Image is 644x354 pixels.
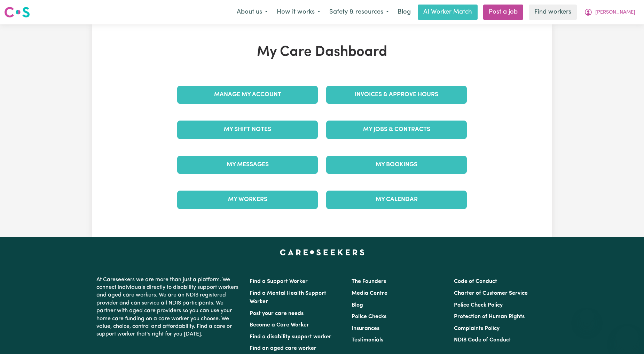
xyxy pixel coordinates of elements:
a: Police Checks [352,314,386,320]
a: Code of Conduct [454,279,497,284]
a: Find an aged care worker [250,346,316,351]
a: Post a job [483,5,523,20]
iframe: Button to launch messaging window [616,326,638,348]
a: Media Centre [352,291,387,296]
iframe: Close message [580,309,594,323]
a: My Jobs & Contracts [326,121,467,139]
h1: My Care Dashboard [173,44,471,61]
a: My Workers [177,191,318,209]
a: Find workers [529,5,577,20]
a: Insurances [352,326,379,331]
a: Find a Mental Health Support Worker [250,291,326,305]
button: About us [232,5,272,20]
a: Become a Care Worker [250,322,309,328]
a: Find a Support Worker [250,279,308,284]
a: NDIS Code of Conduct [454,337,511,343]
a: Post your care needs [250,311,304,316]
button: How it works [272,5,325,20]
a: Manage My Account [177,86,318,104]
a: My Shift Notes [177,121,318,139]
a: My Calendar [326,191,467,209]
a: Invoices & Approve Hours [326,86,467,104]
a: Find a disability support worker [250,334,331,340]
a: Testimonials [352,337,383,343]
a: Blog [352,302,363,308]
a: My Bookings [326,156,467,174]
span: [PERSON_NAME] [595,9,635,16]
img: Careseekers logo [4,6,30,18]
a: Blog [393,5,415,20]
button: Safety & resources [325,5,393,20]
a: Charter of Customer Service [454,291,528,296]
a: Police Check Policy [454,302,503,308]
a: My Messages [177,156,318,174]
a: Protection of Human Rights [454,314,525,320]
a: The Founders [352,279,386,284]
a: Careseekers logo [4,4,30,20]
a: Complaints Policy [454,326,500,331]
p: At Careseekers we are more than just a platform. We connect individuals directly to disability su... [96,273,241,341]
a: AI Worker Match [418,5,478,20]
button: My Account [580,5,640,20]
a: Careseekers home page [280,249,364,255]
